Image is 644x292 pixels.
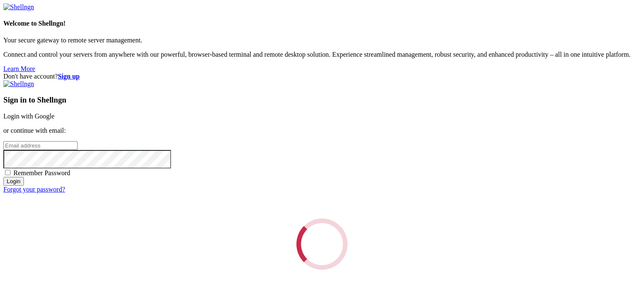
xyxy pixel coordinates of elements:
a: Login with Google [3,113,55,120]
img: Shellngn [3,80,34,88]
input: Email address [3,141,78,150]
div: Loading... [294,216,350,272]
div: Don't have account? [3,73,641,80]
h4: Welcome to Shellngn! [3,20,641,27]
h3: Sign in to Shellngn [3,95,641,105]
a: Learn More [3,65,35,72]
span: Remember Password [13,169,70,176]
a: Sign up [58,73,80,80]
p: Your secure gateway to remote server management. [3,37,641,44]
p: Connect and control your servers from anywhere with our powerful, browser-based terminal and remo... [3,51,641,58]
a: Forgot your password? [3,186,65,193]
img: Shellngn [3,3,34,11]
p: or continue with email: [3,127,641,134]
input: Login [3,177,24,186]
input: Remember Password [5,170,10,175]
